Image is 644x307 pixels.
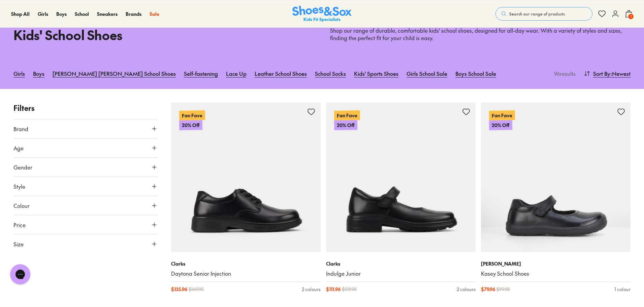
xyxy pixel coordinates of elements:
[551,69,576,78] p: 96 results
[292,6,352,22] a: Shoes & Sox
[509,11,565,17] span: Search our range of products
[255,66,307,81] a: Leather School Shoes
[610,69,631,78] span: : Newest
[226,66,247,81] a: Lace Up
[481,260,631,267] p: [PERSON_NAME]
[38,10,48,18] a: Girls
[334,120,357,130] p: 20% Off
[13,235,158,253] button: Size
[13,158,158,177] button: Gender
[13,182,25,190] span: Style
[150,10,159,18] a: Sale
[179,120,202,130] p: 20% Off
[13,25,314,44] h1: Kids' School Shoes
[13,119,158,138] button: Brand
[481,102,631,252] a: Fan Fave20% Off
[171,270,321,277] a: Daytona Senior Injection
[593,69,610,78] span: Sort By
[97,10,118,18] a: Sneakers
[489,110,515,120] p: Fan Fave
[13,66,25,81] a: Girls
[13,215,158,234] button: Price
[481,270,631,277] a: Kasey School Shoes
[75,10,89,18] a: School
[330,27,631,42] p: Shop our range of durable, comfortable kids' school shoes, designed for all-day wear. With a vari...
[171,286,187,293] span: $ 135.96
[496,286,510,293] span: $ 99.95
[625,6,633,21] button: 1
[179,110,205,120] p: Fan Fave
[326,270,476,277] a: Indulge Junior
[13,177,158,196] button: Style
[11,10,30,18] a: Shop All
[13,221,26,229] span: Price
[455,66,496,81] a: Boys School Sale
[326,286,341,293] span: $ 111.96
[495,7,592,21] button: Search our range of products
[315,66,346,81] a: School Socks
[302,286,321,293] div: 2 colours
[457,286,476,293] div: 2 colours
[13,125,28,133] span: Brand
[326,102,476,252] a: Fan Fave20% Off
[13,163,32,171] span: Gender
[627,13,634,20] span: 1
[7,262,34,287] iframe: Gorgias live chat messenger
[584,66,631,81] button: Sort By:Newest
[171,102,321,252] a: Fan Fave20% Off
[614,286,631,293] div: 1 colour
[354,66,398,81] a: Kids' Sports Shoes
[292,6,352,22] img: SNS_Logo_Responsive.svg
[171,260,321,267] p: Clarks
[481,286,495,293] span: $ 79.96
[13,102,158,114] p: Filters
[13,240,24,248] span: Size
[334,110,360,120] p: Fan Fave
[13,196,158,215] button: Colour
[189,286,204,293] span: $ 169.95
[13,144,24,152] span: Age
[126,10,141,18] a: Brands
[407,66,447,81] a: Girls School Sale
[56,10,67,18] a: Boys
[489,120,512,130] p: 20% Off
[13,202,30,210] span: Colour
[342,286,357,293] span: $ 139.95
[184,66,218,81] a: Self-fastening
[53,66,176,81] a: [PERSON_NAME] [PERSON_NAME] School Shoes
[326,260,476,267] p: Clarks
[13,139,158,157] button: Age
[33,66,44,81] a: Boys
